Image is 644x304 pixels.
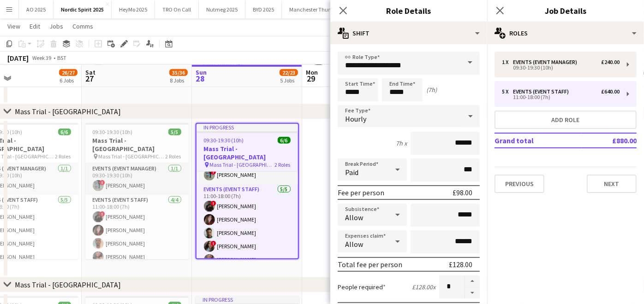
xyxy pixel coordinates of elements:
[345,240,363,249] span: Allow
[55,153,71,160] span: 2 Roles
[495,175,544,193] button: Previous
[282,0,359,18] button: Manchester Thunder 2025
[465,275,480,287] button: Increase
[280,69,298,76] span: 22/23
[99,153,166,160] span: Mass Trial - [GEOGRAPHIC_DATA]
[426,86,437,94] div: (7h)
[453,188,472,197] div: £98.00
[449,260,472,269] div: £128.00
[30,22,40,30] span: Edit
[85,164,189,195] app-card-role: Events (Event Manager)1/109:30-19:30 (10h)![PERSON_NAME]
[19,0,54,18] button: AO 2025
[7,53,29,63] div: [DATE]
[345,114,366,123] span: Hourly
[306,68,318,76] span: Mon
[85,195,189,266] app-card-role: Events (Event Staff)4/411:00-18:00 (7h)![PERSON_NAME][PERSON_NAME][PERSON_NAME][PERSON_NAME]
[210,161,275,168] span: Mass Trial - [GEOGRAPHIC_DATA]
[338,260,402,269] div: Total fee per person
[280,77,298,84] div: 5 Jobs
[338,283,386,291] label: People required
[46,20,67,32] a: Jobs
[196,68,207,76] span: Sun
[26,20,44,32] a: Edit
[338,188,384,197] div: Fee per person
[513,88,572,95] div: Events (Event Staff)
[194,73,207,84] span: 28
[204,137,244,144] span: 09:30-19:30 (10h)
[112,0,155,18] button: HeyMo 2025
[245,0,282,18] button: BYD 2025
[85,123,189,259] app-job-card: 09:30-19:30 (10h)5/5Mass Trial - [GEOGRAPHIC_DATA] Mass Trial - [GEOGRAPHIC_DATA]2 RolesEvents (E...
[100,180,105,186] span: !
[69,20,97,32] a: Comms
[155,0,199,18] button: TRO On Call
[345,213,363,222] span: Allow
[4,20,24,32] a: View
[601,59,620,65] div: £240.00
[304,73,318,84] span: 29
[15,107,121,116] div: Mass Trial - [GEOGRAPHIC_DATA]
[487,22,644,44] div: Roles
[166,153,181,160] span: 2 Roles
[211,170,216,175] span: !
[587,175,637,193] button: Next
[60,77,77,84] div: 6 Jobs
[211,241,216,246] span: !
[85,136,189,153] h3: Mass Trial - [GEOGRAPHIC_DATA]
[502,59,513,65] div: 1 x
[170,77,187,84] div: 8 Jobs
[58,129,71,135] span: 6/6
[197,145,298,161] h3: Mass Trial - [GEOGRAPHIC_DATA]
[196,123,299,259] app-job-card: In progress09:30-19:30 (10h)6/6Mass Trial - [GEOGRAPHIC_DATA] Mass Trial - [GEOGRAPHIC_DATA]2 Rol...
[502,65,620,70] div: 09:30-19:30 (10h)
[49,22,63,30] span: Jobs
[502,88,513,95] div: 5 x
[330,22,487,44] div: Shift
[197,124,298,131] div: In progress
[495,111,637,129] button: Add role
[57,54,66,61] div: BST
[502,95,620,99] div: 11:00-18:00 (7h)
[30,54,54,61] span: Week 39
[7,22,20,30] span: View
[93,129,133,135] span: 09:30-19:30 (10h)
[84,73,95,84] span: 27
[197,184,298,269] app-card-role: Events (Event Staff)5/511:00-18:00 (7h)![PERSON_NAME][PERSON_NAME][PERSON_NAME]![PERSON_NAME][PER...
[582,133,637,148] td: £880.00
[54,0,112,18] button: Nordic Spirit 2025
[169,69,188,76] span: 35/36
[330,5,487,17] h3: Role Details
[15,280,121,289] div: Mass Trial - [GEOGRAPHIC_DATA]
[412,283,435,291] div: £128.00 x
[275,161,291,168] span: 2 Roles
[345,168,358,177] span: Paid
[100,211,105,217] span: !
[199,0,245,18] button: Nutmeg 2025
[168,129,181,135] span: 5/5
[495,133,582,148] td: Grand total
[601,88,620,95] div: £640.00
[72,22,93,30] span: Comms
[278,137,291,144] span: 6/6
[487,5,644,17] h3: Job Details
[211,201,216,206] span: !
[85,68,95,76] span: Sat
[465,287,480,299] button: Decrease
[59,69,78,76] span: 26/27
[196,296,299,304] div: In progress
[396,139,407,147] div: 7h x
[513,59,581,65] div: Events (Event Manager)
